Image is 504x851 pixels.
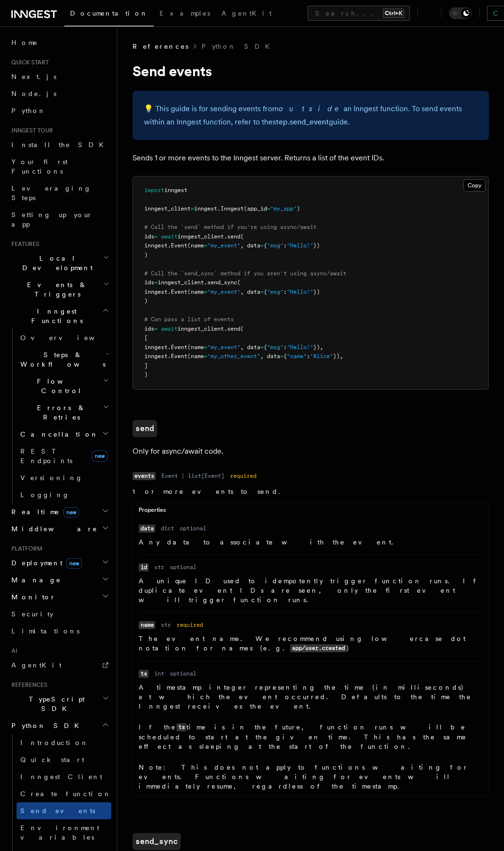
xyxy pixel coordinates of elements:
span: await [161,325,177,332]
a: Home [8,34,111,51]
p: Any data to associate with the event. [139,537,483,547]
span: Manage [8,575,61,585]
span: await [161,233,177,240]
button: Manage [8,571,111,588]
span: = [267,205,270,212]
p: A unique ID used to idempotently trigger function runs. If duplicate event IDs are seen, only the... [139,576,483,605]
dd: optional [170,563,196,571]
span: Deployment [8,558,82,568]
a: Security [8,605,111,623]
span: inngest. [144,353,171,360]
a: Logging [17,486,111,503]
span: Steps & Workflows [17,350,106,369]
dd: optional [170,670,196,677]
span: Logging [20,491,70,499]
span: Setting up your app [11,211,93,228]
span: Introduction [20,739,88,746]
span: inngest. [144,242,171,249]
span: . [224,325,227,332]
a: Next.js [8,68,111,85]
a: send_sync [133,833,181,850]
span: Flow Control [17,377,103,395]
a: Overview [17,329,111,346]
span: ) [144,252,148,258]
span: send [227,325,240,332]
code: send [133,420,157,437]
span: = [204,242,207,249]
span: Inngest Functions [8,307,102,325]
button: Local Development [8,250,111,276]
button: Realtimenew [8,503,111,520]
button: TypeScript SDK [8,691,111,717]
span: Errors & Retries [17,403,103,422]
button: Inngest Functions [8,303,111,329]
span: Inngest tour [8,127,53,134]
code: ts [139,670,149,678]
span: ) [297,205,300,212]
span: AI [8,647,18,655]
span: Your first Functions [11,158,68,175]
span: = [280,353,283,360]
span: References [8,681,47,689]
p: If the time is in the future, function runs will be scheduled to start at the given time. This ha... [139,722,483,751]
dd: str [161,621,171,629]
dd: optional [180,525,206,532]
dd: required [230,472,256,480]
span: = [204,344,207,351]
p: Only for async/await code. [133,445,489,458]
span: Cancellation [17,430,98,439]
span: Python SDK [8,721,85,730]
span: "Hello!" [287,242,313,249]
span: : [307,353,310,360]
span: "my_event" [207,242,240,249]
button: Middleware [8,520,111,537]
span: "msg" [267,289,283,295]
p: The event name. We recommend using lowercase dot notation for names (e.g. ) [139,634,483,653]
dd: required [177,621,203,629]
a: Documentation [64,3,154,26]
code: ts [177,723,186,731]
a: Python SDK [202,42,275,51]
span: ( [237,279,240,286]
span: . [217,205,221,212]
code: data [139,525,155,533]
a: Node.js [8,85,111,102]
a: Python [8,102,111,119]
span: TypeScript SDK [8,694,102,713]
code: id [139,563,149,571]
span: # Call the `send` method if you're using async/await [144,224,317,230]
div: Inngest Functions [8,329,111,503]
span: Node.js [11,90,56,97]
span: import [144,187,164,193]
span: = [204,289,207,295]
a: Environment variables [17,819,111,846]
a: Inngest Client [17,768,111,785]
span: Limitations [11,627,80,635]
span: { [264,344,267,351]
span: ids [144,233,154,240]
span: (name [187,242,204,249]
a: Setting up your app [8,206,111,233]
span: Event [171,344,187,351]
span: AgentKit [221,9,272,17]
span: (name [187,289,204,295]
span: Realtime [8,507,79,517]
button: Errors & Retries [17,399,111,426]
span: Examples [159,9,210,17]
span: { [264,242,267,249]
span: "my_app" [270,205,297,212]
span: = [204,353,207,360]
button: Python SDK [8,717,111,734]
a: REST Endpointsnew [17,443,111,469]
a: step.send_event [273,117,329,126]
span: new [63,507,79,518]
a: AgentKit [8,657,111,674]
code: events [133,472,156,480]
span: { [264,289,267,295]
span: "Hello!" [287,289,313,295]
span: Python [11,107,46,114]
span: ( [240,233,244,240]
h1: Send events [133,62,489,79]
span: = [154,325,158,332]
span: "msg" [267,242,283,249]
